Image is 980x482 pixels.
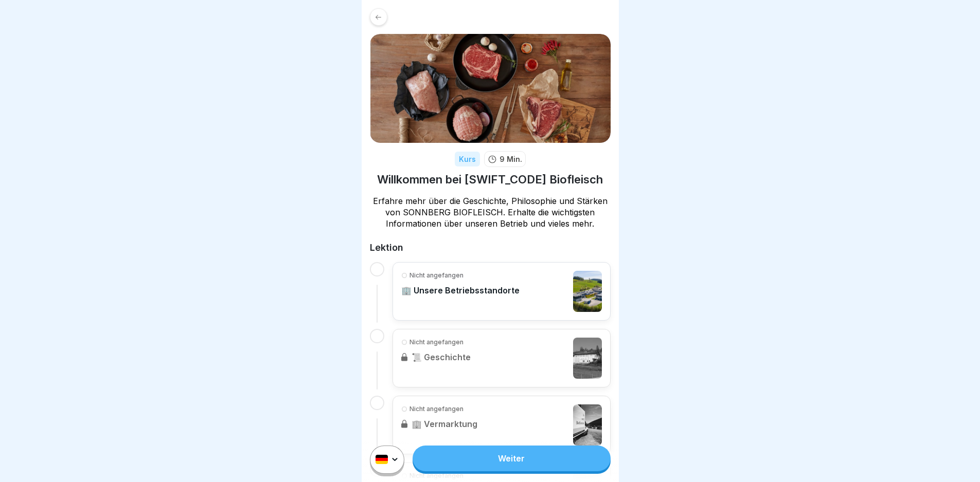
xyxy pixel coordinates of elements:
p: 🏢 Unsere Betriebsstandorte [401,285,520,295]
div: Kurs [455,152,480,166]
img: vq64qnx387vm2euztaeei3pt.png [370,34,611,143]
h1: Willkommen bei [SWIFT_CODE] Biofleisch [377,172,603,187]
h2: Lektion [370,242,611,254]
p: 9 Min. [500,154,522,164]
img: de.svg [376,455,388,465]
a: Nicht angefangen🏢 Unsere Betriebsstandorte [401,271,602,312]
p: Nicht angefangen [409,271,464,280]
p: Erfahre mehr über die Geschichte, Philosophie und Stärken von SONNBERG BIOFLEISCH. Erhalte die wi... [370,195,611,229]
img: rv2cnqebcfn3pjtyqlb8f5zo.png [573,271,602,312]
a: Weiter [413,446,610,471]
